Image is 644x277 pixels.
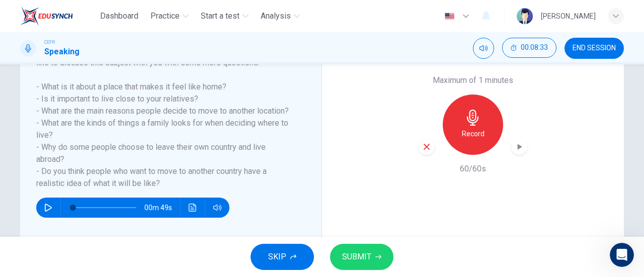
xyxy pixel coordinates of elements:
[100,10,138,22] span: Dashboard
[44,46,79,58] h1: Speaking
[21,159,41,179] img: Profile image for Fin
[45,169,55,180] div: Fin
[21,144,181,155] div: Recent message
[541,10,596,22] div: [PERSON_NAME]
[268,250,286,264] span: SKIP
[36,45,293,190] h6: We've been talking about the subject of places we would like to live. I'd like to discuss this su...
[134,184,201,225] button: Help
[473,38,494,59] div: Mute
[173,16,191,34] div: Close
[96,7,142,25] button: Dashboard
[201,10,239,22] span: Start a test
[22,210,45,217] span: Home
[185,198,201,218] button: Click to see the audio transcription
[443,13,456,20] img: en
[20,6,96,26] a: EduSynch logo
[502,38,556,58] button: 00:08:33
[57,169,86,180] div: • 5h ago
[84,210,118,217] span: Messages
[443,95,503,155] button: Record
[342,250,371,264] span: SUBMIT
[610,243,634,267] iframe: Intercom live chat
[159,210,176,217] span: Help
[573,44,616,52] span: END SESSION
[462,128,485,140] h6: Record
[502,38,556,59] div: Hide
[565,38,624,59] button: END SESSION
[433,74,513,86] h6: Maximum of 1 minutes
[251,244,314,270] button: SKIP
[20,106,181,123] p: How can we help?
[67,184,134,225] button: Messages
[150,10,180,22] span: Practice
[20,71,181,106] p: Hey NUR. Welcome to EduSynch!
[20,6,73,26] img: EduSynch logo
[521,44,548,52] span: 00:08:33
[146,7,193,25] button: Practice
[460,163,486,175] h6: 60/60s
[10,136,191,189] div: Recent messageProfile image for FinGreat! If you have any more questions or need further assistan...
[11,151,191,188] div: Profile image for FinGreat! If you have any more questions or need further assistance, feel free ...
[517,8,533,24] img: Profile picture
[330,244,393,270] button: SUBMIT
[257,7,304,25] button: Analysis
[197,7,253,25] button: Start a test
[261,10,291,22] span: Analysis
[144,198,180,218] span: 00m 49s
[45,160,395,168] span: Great! If you have any more questions or need further assistance, feel free to ask. I'm here to h...
[44,39,55,46] span: CEFR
